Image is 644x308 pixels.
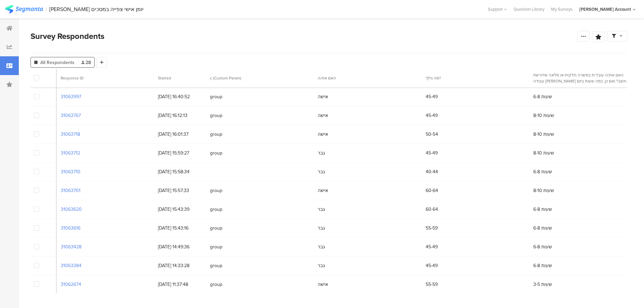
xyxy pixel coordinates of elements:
[426,131,438,138] span: 50-54
[426,168,438,175] span: 40-44
[426,75,522,81] section: מה גילך?
[61,243,82,250] section: 31063428
[158,131,203,138] span: [DATE] 16:01:37
[533,243,552,250] span: 6-8 שעות
[510,6,548,12] a: Question Library
[426,93,438,100] span: 45-49
[533,168,552,175] span: 6-8 שעות
[210,93,311,100] span: group
[533,131,554,138] span: 8-10 שעות
[210,75,241,81] span: c (Custom Param)
[533,149,554,157] span: 8-10 שעות
[82,59,91,66] span: 28
[61,225,80,232] section: 31063616
[210,149,311,157] span: group
[426,281,438,288] span: 55-59
[426,149,438,157] span: 45-49
[158,93,203,100] span: [DATE] 16:40:52
[210,281,311,288] span: group
[579,6,631,12] div: [PERSON_NAME] Account
[318,93,328,100] span: אישה
[158,262,203,269] span: [DATE] 14:33:28
[158,243,203,250] span: [DATE] 14:49:36
[158,168,203,175] span: [DATE] 15:58:34
[61,281,81,288] section: 31062674
[210,225,311,232] span: group
[318,168,325,175] span: גבר
[61,149,80,157] section: 31063712
[318,112,328,119] span: אישה
[49,6,144,12] div: [PERSON_NAME] יומן אישי צפייה במסכים
[318,262,325,269] span: גבר
[31,30,104,42] span: Survey Respondents
[533,281,552,288] span: 3-5 שעות
[61,206,82,213] section: 31063620
[61,168,80,175] section: 31063710
[533,187,554,194] span: 8-10 שעות
[5,5,43,13] img: segmanta logo
[46,5,47,13] div: |
[318,206,325,213] span: גבר
[61,93,81,100] section: 31063997
[210,131,311,138] span: group
[426,112,438,119] span: 45-49
[533,262,552,269] span: 6-8 שעות
[158,149,203,157] span: [DATE] 15:59:27
[40,59,74,66] span: All Respondents
[158,112,203,119] span: [DATE] 16:12:13
[533,206,552,213] span: 6-8 שעות
[210,243,311,250] span: group
[210,262,311,269] span: group
[533,225,552,232] span: 6-8 שעות
[61,75,84,81] span: Response ID
[318,149,325,157] span: גבר
[210,206,311,213] span: group
[533,72,630,84] section: האם את/ה עובד/ת במשרה חלקית או מלאה שדורשת עבודה [PERSON_NAME] מחשב? ואם כן, כמה שעות ביום ממוצע ...
[318,243,325,250] span: גבר
[318,131,328,138] span: אישה
[158,75,171,81] span: Started
[533,112,554,119] span: 8-10 שעות
[61,131,80,138] section: 31063718
[318,187,328,194] span: אישה
[210,187,311,194] span: group
[210,112,311,119] span: group
[533,93,552,100] span: 6-8 שעות
[318,225,325,232] span: גבר
[426,187,438,194] span: 60-64
[426,206,438,213] span: 60-64
[426,243,438,250] span: 45-49
[158,187,203,194] span: [DATE] 15:57:33
[426,262,438,269] span: 45-49
[488,4,507,14] div: Support
[318,75,414,81] section: האם את/ה
[61,262,82,269] section: 31063384
[158,281,203,288] span: [DATE] 11:37:48
[158,206,203,213] span: [DATE] 15:43:39
[548,6,576,12] a: My Surveys
[318,281,328,288] span: אישה
[61,187,80,194] section: 31063701
[61,112,81,119] section: 31063767
[158,225,203,232] span: [DATE] 15:43:16
[426,225,438,232] span: 55-59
